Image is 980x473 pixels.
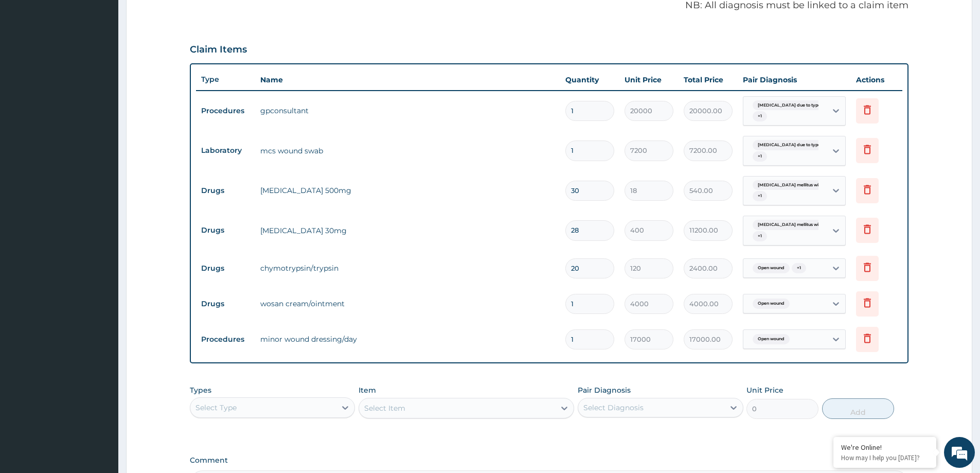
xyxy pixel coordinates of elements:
span: Open wound [753,299,790,309]
span: We're online! [60,130,142,234]
td: mcs wound swab [255,141,560,161]
span: + 1 [753,111,767,121]
label: Pair Diagnosis [578,385,631,395]
button: Add [822,398,894,419]
span: [MEDICAL_DATA] mellitus with ... [753,180,832,190]
textarea: Type your message and hit 'Enter' [5,281,196,317]
th: Quantity [560,69,619,90]
td: [MEDICAL_DATA] 30mg [255,220,560,241]
img: d_794563401_company_1708531726252_794563401 [19,51,42,77]
span: + 1 [792,263,806,273]
td: Drugs [196,294,255,313]
td: gpconsultant [255,100,560,121]
td: Drugs [196,181,255,200]
span: + 1 [753,231,767,241]
div: Select Type [195,402,237,413]
label: Unit Price [746,385,783,395]
span: [MEDICAL_DATA] due to type 2 diabe... [753,140,845,150]
span: Open wound [753,334,790,344]
span: [MEDICAL_DATA] mellitus with ... [753,220,832,230]
th: Pair Diagnosis [738,69,851,90]
td: Drugs [196,221,255,240]
label: Comment [190,456,908,465]
td: minor wound dressing/day [255,329,560,349]
th: Name [255,69,560,90]
p: How may I help you today? [841,453,929,462]
label: Item [359,385,376,395]
span: [MEDICAL_DATA] due to type 2 diabe... [753,100,845,111]
td: Drugs [196,259,255,278]
div: We're Online! [841,443,929,452]
th: Total Price [679,69,738,90]
td: chymotrypsin/trypsin [255,258,560,278]
span: + 1 [753,151,767,162]
th: Actions [851,69,902,90]
td: Laboratory [196,141,255,160]
td: Procedures [196,101,255,120]
span: Open wound [753,263,790,273]
th: Unit Price [619,69,679,90]
th: Type [196,70,255,89]
label: Types [190,386,211,395]
div: Select Diagnosis [583,402,644,413]
span: + 1 [753,191,767,201]
div: Minimize live chat window [169,5,193,30]
td: wosan cream/ointment [255,293,560,314]
td: Procedures [196,330,255,349]
div: Chat with us now [54,58,173,71]
h3: Claim Items [190,44,247,56]
td: [MEDICAL_DATA] 500mg [255,180,560,201]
